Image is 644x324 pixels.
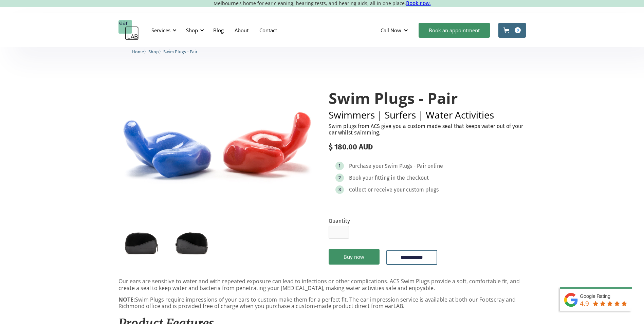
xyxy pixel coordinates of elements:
[148,48,163,55] li: 〉
[385,163,426,169] div: Swim Plugs - Pair
[186,27,198,34] div: Shop
[338,175,341,180] div: 2
[118,278,526,291] p: Our ears are sensitive to water and with repeated exposure can lead to infections or other compli...
[118,296,526,309] p: Swim Plugs require impressions of your ears to custom make them for a perfect fit. The ear impres...
[349,186,439,193] div: Collect or receive your custom plugs
[329,123,526,136] p: Swim plugs from ACS give you a custom made seal that keeps water out of your ear whilst swimming.
[375,20,415,40] div: Call Now
[163,48,198,55] a: Swim Plugs - Pair
[515,27,521,33] div: 0
[349,163,384,169] div: Purchase your
[148,48,159,55] a: Shop
[147,20,179,40] div: Services
[118,76,316,207] img: Swim Plugs - Pair
[349,175,429,181] div: Book your fitting in the checkout
[329,143,526,151] div: $ 180.00 AUD
[151,27,170,34] div: Services
[329,110,526,120] h2: Swimmers | Surfers | Water Activities
[118,76,316,207] a: open lightbox
[182,20,206,40] div: Shop
[419,23,490,38] a: Book an appointment
[338,187,341,192] div: 3
[132,48,144,55] a: Home
[427,163,443,169] div: online
[381,27,401,34] div: Call Now
[329,218,350,224] label: Quantity
[163,49,198,54] span: Swim Plugs - Pair
[498,23,526,38] a: Open cart
[254,20,282,40] a: Contact
[132,48,148,55] li: 〉
[118,20,139,40] a: home
[132,49,144,54] span: Home
[229,20,254,40] a: About
[208,20,229,40] a: Blog
[169,228,214,257] a: open lightbox
[118,296,135,303] strong: NOTE:
[118,228,164,257] a: open lightbox
[329,249,380,265] a: Buy now
[338,163,341,168] div: 1
[329,90,526,107] h1: Swim Plugs - Pair
[148,49,159,54] span: Shop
